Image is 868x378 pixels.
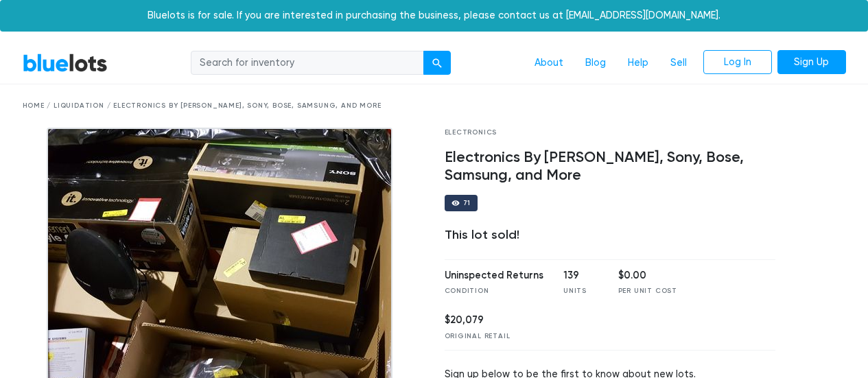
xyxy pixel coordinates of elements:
[445,228,776,243] div: This lot sold!
[659,50,698,76] a: Sell
[23,53,108,73] a: BlueLots
[463,200,471,206] div: 71
[777,50,846,75] a: Sign Up
[23,101,846,111] div: Home / Liquidation / Electronics By [PERSON_NAME], Sony, Bose, Samsung, and More
[617,50,659,76] a: Help
[445,128,776,138] div: Electronics
[563,286,598,296] div: Units
[445,268,543,283] div: Uninspected Returns
[524,50,574,76] a: About
[445,313,511,328] div: $20,079
[618,268,677,283] div: $0.00
[618,286,677,296] div: Per Unit Cost
[445,149,776,185] h4: Electronics By [PERSON_NAME], Sony, Bose, Samsung, and More
[563,268,598,283] div: 139
[703,50,772,75] a: Log In
[445,331,511,342] div: Original Retail
[574,50,617,76] a: Blog
[191,51,424,75] input: Search for inventory
[445,286,543,296] div: Condition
